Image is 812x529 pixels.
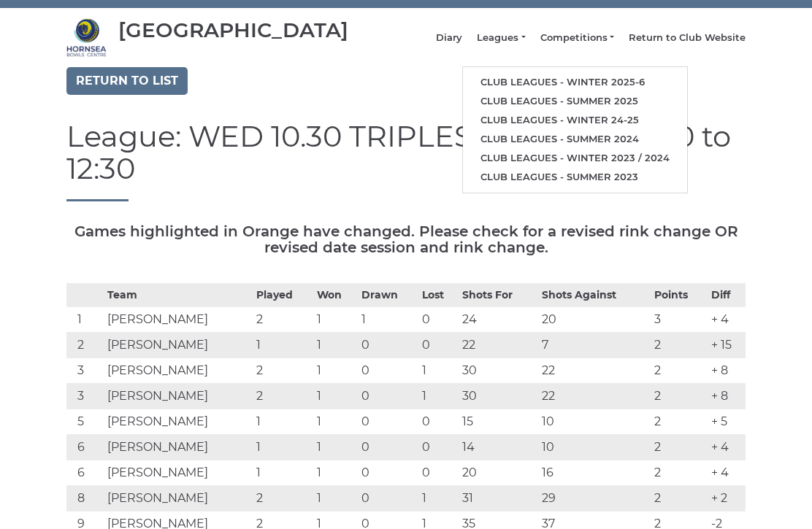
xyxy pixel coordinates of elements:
td: 1 [313,358,358,384]
td: 1 [253,333,313,358]
th: Shots Against [538,284,651,307]
td: 0 [358,384,418,409]
td: [PERSON_NAME] [104,358,253,384]
td: 24 [459,307,538,333]
td: 6 [66,435,104,460]
a: Club leagues - Winter 2023 / 2024 [463,149,687,168]
td: 2 [651,460,707,486]
td: 16 [538,460,651,486]
td: 1 [313,409,358,435]
td: 1 [66,307,104,333]
td: 1 [313,435,358,460]
td: 0 [358,358,418,384]
td: + 8 [708,358,746,384]
td: 0 [358,333,418,358]
td: 2 [253,384,313,409]
td: 0 [358,460,418,486]
td: [PERSON_NAME] [104,409,253,435]
ul: Leagues [462,66,688,193]
td: 30 [459,358,538,384]
td: 2 [66,333,104,358]
td: 1 [253,435,313,460]
td: + 4 [708,307,746,333]
td: 1 [313,486,358,511]
td: 0 [358,486,418,511]
td: + 4 [708,435,746,460]
h1: League: WED 10.30 TRIPLES - [DATE] - 10:30 to 12:30 [66,120,746,201]
th: Played [253,284,313,307]
th: Shots For [459,284,538,307]
td: 0 [418,307,459,333]
td: 1 [418,384,459,409]
td: 2 [651,486,707,511]
td: 1 [418,486,459,511]
img: Hornsea Bowls Centre [66,18,107,58]
td: 0 [418,409,459,435]
th: Drawn [358,284,418,307]
th: Diff [708,284,746,307]
td: 8 [66,486,104,511]
td: 2 [651,384,707,409]
td: + 4 [708,460,746,486]
a: Club leagues - Winter 24-25 [463,111,687,130]
td: 0 [418,460,459,486]
td: 2 [651,409,707,435]
td: 1 [253,409,313,435]
a: Return to Club Website [629,31,746,45]
th: Lost [418,284,459,307]
th: Points [651,284,707,307]
td: 3 [651,307,707,333]
td: 2 [651,333,707,358]
a: Leagues [477,31,525,45]
td: 22 [538,358,651,384]
td: 1 [358,307,418,333]
td: 2 [253,486,313,511]
td: 10 [538,435,651,460]
td: + 8 [708,384,746,409]
th: Team [104,284,253,307]
td: 6 [66,460,104,486]
td: 3 [66,358,104,384]
td: 1 [313,307,358,333]
td: 14 [459,435,538,460]
td: 20 [459,460,538,486]
td: 20 [538,307,651,333]
a: Club leagues - Winter 2025-6 [463,73,687,92]
td: 2 [253,358,313,384]
td: 5 [66,409,104,435]
td: [PERSON_NAME] [104,435,253,460]
td: 2 [651,435,707,460]
div: [GEOGRAPHIC_DATA] [118,19,348,42]
a: Club leagues - Summer 2023 [463,168,687,187]
td: [PERSON_NAME] [104,333,253,358]
a: Diary [436,31,462,45]
td: 0 [358,409,418,435]
td: [PERSON_NAME] [104,384,253,409]
td: 1 [253,460,313,486]
td: [PERSON_NAME] [104,307,253,333]
td: 30 [459,384,538,409]
td: + 5 [708,409,746,435]
td: 15 [459,409,538,435]
td: [PERSON_NAME] [104,460,253,486]
td: + 2 [708,486,746,511]
a: Club leagues - Summer 2024 [463,130,687,149]
td: 1 [313,333,358,358]
td: 0 [358,435,418,460]
a: Club leagues - Summer 2025 [463,92,687,111]
td: + 15 [708,333,746,358]
th: Won [313,284,358,307]
td: 2 [253,307,313,333]
td: 7 [538,333,651,358]
td: 1 [418,358,459,384]
td: 2 [651,358,707,384]
td: 0 [418,333,459,358]
td: 3 [66,384,104,409]
td: 1 [313,460,358,486]
td: 22 [538,384,651,409]
td: 10 [538,409,651,435]
td: 0 [418,435,459,460]
td: 22 [459,333,538,358]
td: [PERSON_NAME] [104,486,253,511]
td: 31 [459,486,538,511]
